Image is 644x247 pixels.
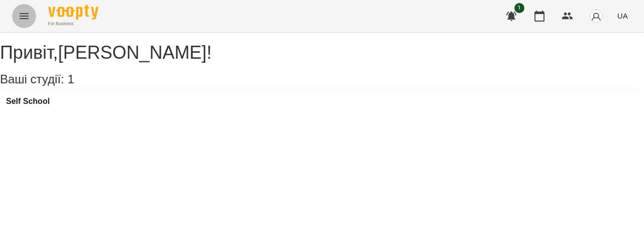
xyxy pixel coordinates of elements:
[48,21,98,27] span: For Business
[613,7,632,25] button: UA
[12,4,36,28] button: Menu
[48,5,98,20] img: Voopty Logo
[617,11,628,21] span: UA
[514,3,525,13] span: 1
[589,9,603,23] img: avatar_s.png
[6,97,50,106] a: Self School
[67,72,74,86] span: 1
